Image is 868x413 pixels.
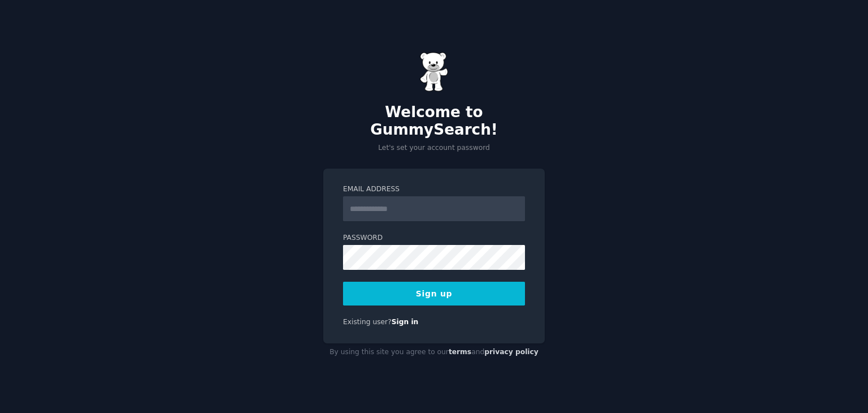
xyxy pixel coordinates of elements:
p: Let's set your account password [323,143,545,153]
button: Sign up [343,282,525,306]
h2: Welcome to GummySearch! [323,104,545,139]
a: terms [449,348,471,356]
a: privacy policy [484,348,539,356]
img: Gummy Bear [420,52,448,92]
label: Password [343,233,525,243]
label: Email Address [343,184,525,195]
a: Sign in [392,318,419,326]
span: Existing user? [343,318,392,326]
div: By using this site you agree to our and [323,343,545,362]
